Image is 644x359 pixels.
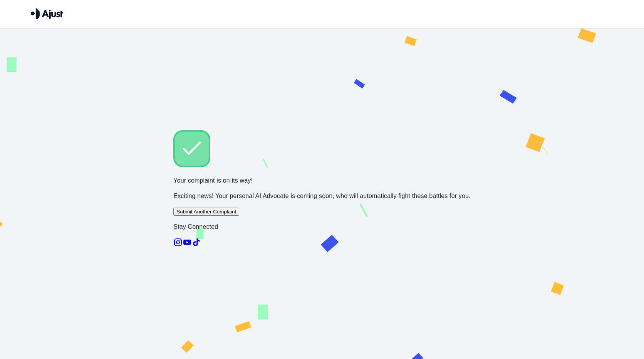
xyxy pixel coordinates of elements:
[173,191,470,201] p: Exciting news! Your personal AI Advocate is coming soon, who will automatically fight these battl...
[173,222,470,232] p: Stay Connected
[173,130,210,167] img: Check!
[173,176,470,185] p: Your complaint is on its way!
[173,208,239,216] button: Submit Another Complaint
[31,8,63,19] img: Ajust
